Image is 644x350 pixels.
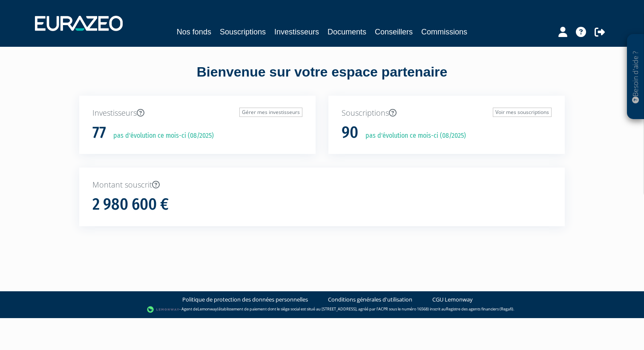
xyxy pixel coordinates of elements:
p: pas d'évolution ce mois-ci (08/2025) [359,131,466,141]
p: Montant souscrit [92,179,552,191]
a: Conditions générales d'utilisation [328,296,412,304]
a: Registre des agents financiers (Regafi) [446,306,513,312]
a: Commissions [421,26,467,38]
p: pas d'évolution ce mois-ci (08/2025) [107,131,214,141]
a: Lemonway [198,306,217,312]
img: 1732889491-logotype_eurazeo_blanc_rvb.png [35,16,123,31]
p: Souscriptions [342,108,552,119]
a: Conseillers [375,26,413,38]
a: Gérer mes investisseurs [239,108,302,117]
p: Besoin d'aide ? [631,39,641,115]
a: Nos fonds [177,26,211,38]
a: Voir mes souscriptions [493,108,552,117]
a: Investisseurs [274,26,319,38]
p: Investisseurs [92,108,302,119]
h1: 2 980 600 € [92,196,169,213]
a: Documents [328,26,366,38]
a: Souscriptions [220,26,266,38]
h1: 90 [342,124,358,142]
img: logo-lemonway.png [147,305,180,314]
a: Politique de protection des données personnelles [182,296,308,304]
div: - Agent de (établissement de paiement dont le siège social est situé au [STREET_ADDRESS], agréé p... [9,305,635,314]
a: CGU Lemonway [432,296,473,304]
div: Bienvenue sur votre espace partenaire [73,63,571,96]
h1: 77 [92,124,106,142]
